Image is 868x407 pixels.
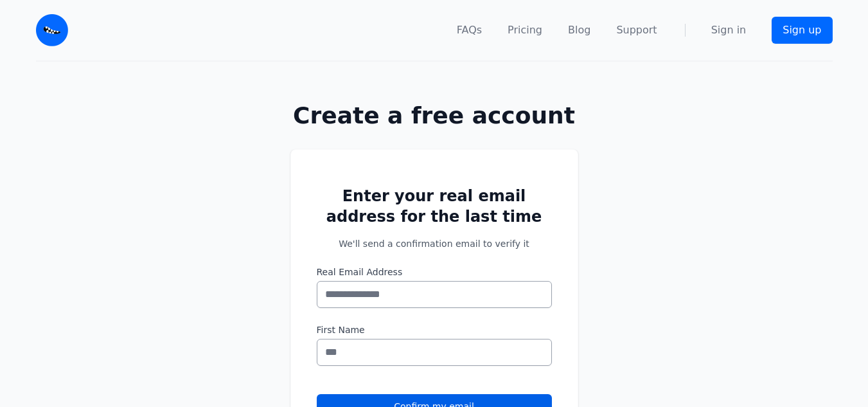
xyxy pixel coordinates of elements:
[568,23,590,38] a: Blog
[772,17,832,44] a: Sign up
[36,14,68,46] img: Email Monster
[616,23,657,38] a: Support
[317,323,552,336] label: First Name
[711,23,747,38] a: Sign in
[317,237,552,250] p: We'll send a confirmation email to verify it
[457,23,482,38] a: FAQs
[317,266,552,278] label: Real Email Address
[508,23,542,38] a: Pricing
[317,186,552,227] h2: Enter your real email address for the last time
[249,103,619,129] h1: Create a free account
